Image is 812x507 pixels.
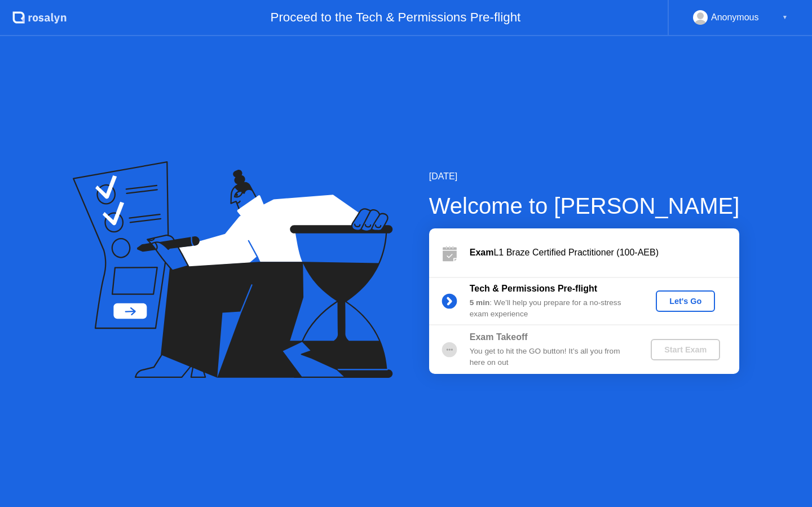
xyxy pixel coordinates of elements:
div: Welcome to [PERSON_NAME] [429,189,740,223]
div: [DATE] [429,170,740,183]
div: : We’ll help you prepare for a no-stress exam experience [470,297,632,320]
b: Tech & Permissions Pre-flight [470,284,597,293]
div: Let's Go [660,297,710,306]
div: You get to hit the GO button! It’s all you from here on out [470,346,632,369]
b: Exam Takeoff [470,332,528,342]
div: L1 Braze Certified Practitioner (100-AEB) [470,246,739,259]
button: Let's Go [656,290,715,312]
b: 5 min [470,298,490,307]
div: Anonymous [711,10,759,25]
b: Exam [470,248,494,257]
div: ▼ [782,10,788,25]
button: Start Exam [651,339,720,360]
div: Start Exam [655,345,716,354]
